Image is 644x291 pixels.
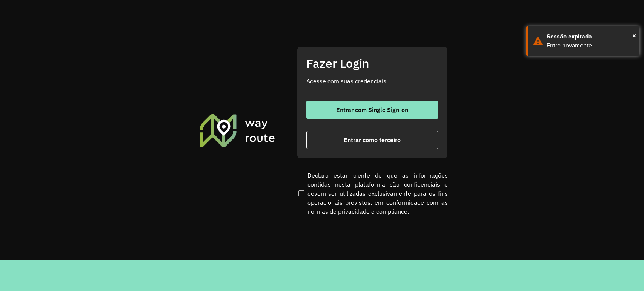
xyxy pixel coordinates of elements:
[297,171,448,216] label: Declaro estar ciente de que as informações contidas nesta plataforma são confidenciais e devem se...
[306,131,438,149] button: button
[344,137,401,143] span: Entrar como terceiro
[547,32,634,41] div: Sessão expirada
[632,30,636,41] button: Close
[306,101,438,119] button: button
[306,77,438,86] p: Acesse com suas credenciais
[198,113,276,148] img: Roteirizador AmbevTech
[632,30,636,41] span: ×
[306,56,438,70] h2: Fazer Login
[547,41,634,50] div: Entre novamente
[336,107,408,113] span: Entrar com Single Sign-on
